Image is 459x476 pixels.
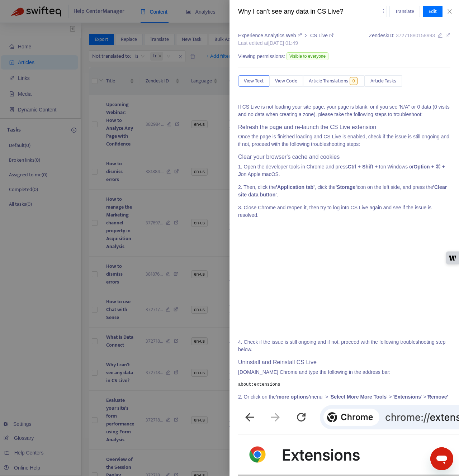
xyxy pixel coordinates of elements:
[395,8,414,15] span: Translate
[238,7,380,16] div: Why I can't see any data in CS Live?
[244,77,264,85] span: View Text
[331,394,387,400] strong: Select More More Tools
[238,184,450,199] p: 2. Then, click the , click the icon on the left side, and press the .
[348,164,380,170] strong: Ctrl + Shift + I
[430,447,453,470] iframe: Button to launch messaging window
[421,394,427,400] em: ' >
[445,8,455,15] button: Close
[303,75,365,87] button: Article Translations0
[381,9,386,14] span: more
[269,75,303,87] button: View Code
[389,6,420,17] button: Translate
[238,338,450,353] p: 4. Check if the issue is still ongoing and if not, proceed with the following troubleshooting ste...
[394,394,421,400] strong: Extensions
[447,9,453,14] span: close
[238,359,450,366] h4: Uninstall and Reinstall CS Live
[238,133,450,148] p: Once the page is finished loading and CS Live is enabled, check if the issue is still ongoing and...
[276,394,310,400] strong: 'more options'
[365,75,402,87] button: Article Tasks
[287,52,328,60] span: Visible to everyone
[238,75,269,87] button: View Text
[423,6,443,17] button: Edit
[238,368,450,376] p: [DOMAIN_NAME] Chrome and type the following in the address bar:
[238,204,450,219] p: 3. Close Chrome and reopen it, then try to log into CS Live again and see if the issue is resolved.
[238,32,333,39] div: >
[369,32,450,47] div: Zendesk ID:
[275,77,297,85] span: View Code
[238,153,450,160] h4: Clear your browser's cache and cookies
[310,33,333,38] a: CS Live
[336,184,357,190] strong: 'Storage'
[238,381,450,388] pre: about:extensions
[238,39,333,47] div: Last edited at [DATE] 01:49
[429,8,437,15] span: Edit
[380,6,387,17] button: more
[238,163,450,178] p: 1. Open the developer tools in Chrome and press on Windows or on Apple macOS.
[370,77,396,85] span: Article Tasks
[238,33,303,38] a: Experience Analytics Web
[396,33,435,38] span: 37271880158993
[276,184,315,190] strong: 'Application tab'
[238,124,450,130] h4: Refresh the page and re-launch the CS Live extension
[309,77,348,85] span: Article Translations
[350,77,358,85] span: 0
[426,394,427,400] strong: '
[238,53,285,60] span: Viewing permissions:
[238,103,450,118] p: If CS Live is not loading your site page, your page is blank, or if you see 'N/A" or 0 data (0 vi...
